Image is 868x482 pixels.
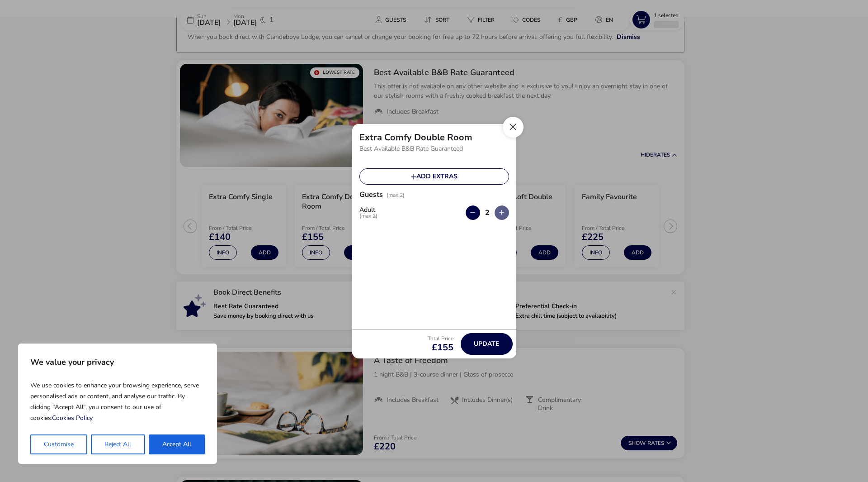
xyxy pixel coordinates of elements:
label: Adult [359,207,385,219]
h2: Extra Comfy Double Room [359,131,472,143]
span: £155 [428,343,453,352]
div: We value your privacy [18,344,217,464]
button: Reject All [91,434,145,454]
p: We use cookies to enhance your browsing experience, serve personalised ads or content, and analys... [30,377,205,427]
span: (max 2) [359,213,377,219]
p: We value your privacy [30,353,205,371]
h2: Guests [359,190,383,210]
button: Customise [30,434,87,454]
a: Cookies Policy [52,414,93,422]
button: Add extras [359,168,509,185]
button: Accept All [149,434,205,454]
span: (max 2) [387,191,405,199]
p: Total Price [428,336,453,341]
span: Update [474,340,499,347]
p: Best Available B&B Rate Guaranteed [359,142,509,156]
button: Close [503,117,524,138]
button: Update [461,333,513,355]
